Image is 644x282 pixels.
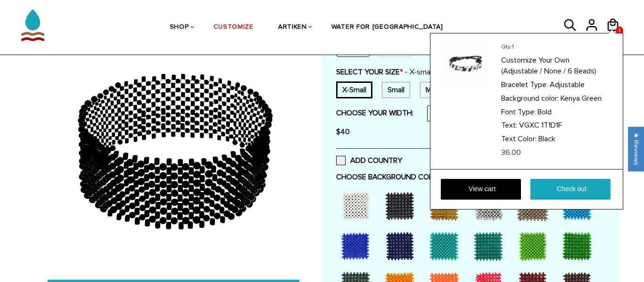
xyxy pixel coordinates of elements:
div: Gold [425,186,467,224]
span: Text Color: [501,134,537,144]
div: White [336,186,379,224]
span: Font Type: [501,107,536,117]
span: Adjustable [550,80,585,89]
label: CHOOSE BACKGROUND COLOR [336,172,605,182]
span: X-small [405,67,433,77]
span: 1 [512,43,514,50]
label: CHOOSE YOUR WIDTH: [336,108,413,118]
div: 7.5 inches [420,81,457,98]
div: Black [380,186,423,224]
label: ADD COUNTRY [336,156,402,165]
div: Sky Blue [558,186,600,224]
span: Kenya Green [561,94,602,103]
span: Bold [537,107,552,117]
a: Customize Your Own (Adjustable / None / 6 Beads) [501,54,607,77]
span: $40 [336,127,350,137]
span: 36.00 [501,148,521,157]
div: 7 inches [381,81,411,98]
a: WATER FOR [GEOGRAPHIC_DATA] [331,3,443,52]
a: Check out [530,179,611,200]
div: Kenya Green [558,227,600,265]
div: Grey [513,186,556,224]
p: Qty: [501,43,607,51]
div: Click to open Judge.me floating reviews tab [628,127,644,171]
div: Light Green [513,227,556,265]
a: CUSTOMIZE [214,3,254,52]
a: View cart [441,179,521,200]
div: Dark Blue [380,227,423,265]
div: Silver [469,186,512,224]
div: 6 inches [336,81,372,98]
div: Teal [469,227,512,265]
span: Text: [501,121,517,130]
a: SHOP [170,3,189,52]
span: Bracelet Type: [501,80,548,89]
div: Turquoise [425,227,467,265]
span: Black [538,134,555,144]
div: Bush Blue [336,227,379,265]
label: SELECT YOUR SIZE [336,67,433,77]
a: ARTIKEN [278,3,307,52]
img: Customize Your Own [445,43,487,85]
span: VGXC 1T1D1F [519,121,562,130]
span: Background color: [501,94,559,103]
